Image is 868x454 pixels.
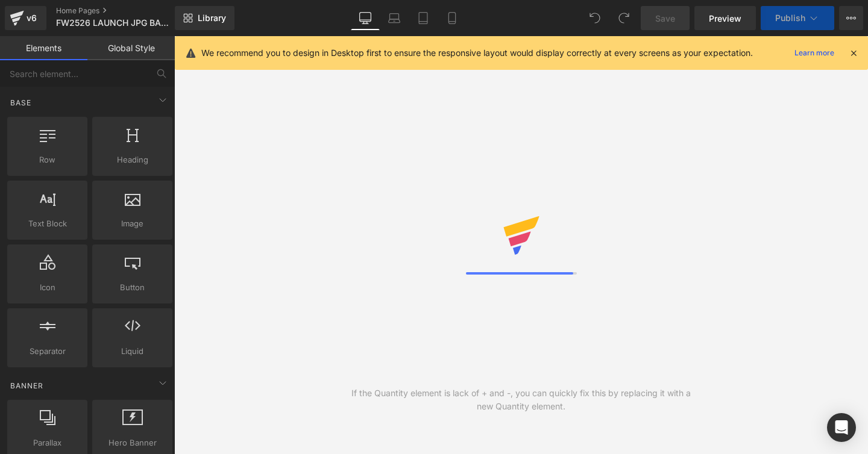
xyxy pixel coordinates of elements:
[11,217,84,230] span: Text Block
[380,6,409,30] a: Laptop
[11,437,84,449] span: Parallax
[198,13,226,23] span: Library
[761,6,834,30] button: Publish
[775,13,805,23] span: Publish
[24,10,39,26] div: v6
[96,345,169,358] span: Liquid
[655,12,675,25] span: Save
[583,6,607,30] button: Undo
[827,413,856,442] div: Open Intercom Messenger
[694,6,756,30] a: Preview
[839,6,863,30] button: More
[348,387,695,413] div: If the Quantity element is lack of + and -, you can quickly fix this by replacing it with a new Q...
[56,6,195,16] a: Home Pages
[11,345,84,358] span: Separator
[9,97,33,108] span: Base
[175,6,234,30] a: New Library
[11,281,84,294] span: Icon
[612,6,636,30] button: Redo
[790,46,839,60] a: Learn more
[409,6,438,30] a: Tablet
[11,154,84,166] span: Row
[9,380,45,391] span: Banner
[96,281,169,294] span: Button
[96,437,169,449] span: Hero Banner
[5,6,46,30] a: v6
[351,6,380,30] a: Desktop
[96,217,169,230] span: Image
[56,18,172,28] span: FW2526 LAUNCH JPG BANNER
[438,6,467,30] a: Mobile
[709,12,741,25] span: Preview
[87,36,175,60] a: Global Style
[201,46,753,60] p: We recommend you to design in Desktop first to ensure the responsive layout would display correct...
[96,154,169,166] span: Heading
